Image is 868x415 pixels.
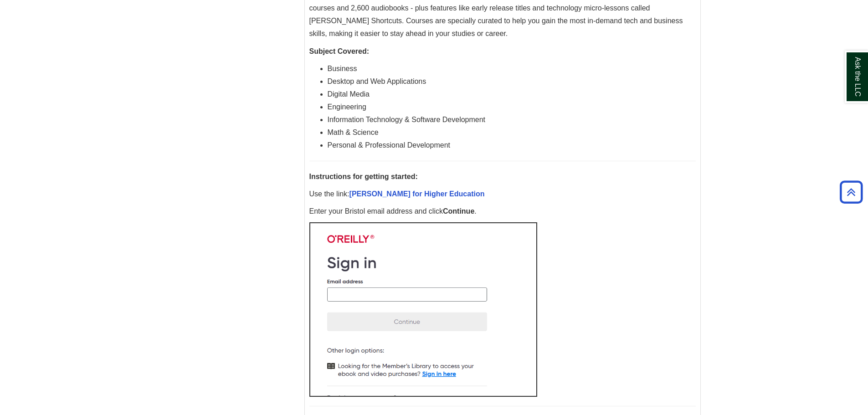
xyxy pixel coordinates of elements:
[309,205,696,218] p: Enter your Bristol email address and click .
[328,62,696,75] li: Business
[349,190,485,198] a: [PERSON_NAME] for Higher Education
[309,47,370,55] strong: Subject Covered:
[837,186,866,198] a: Back to Top
[328,88,696,101] li: Digital Media
[328,75,696,88] li: Desktop and Web Applications
[309,188,696,200] p: Use the link:
[309,222,537,397] img: oreilly sign in
[328,101,696,113] li: Engineering
[328,139,696,152] li: Personal & Professional Development
[443,207,474,215] strong: Continue
[309,173,418,180] strong: Instructions for getting started:
[328,126,696,139] li: Math & Science
[328,113,696,126] li: Information Technology & Software Development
